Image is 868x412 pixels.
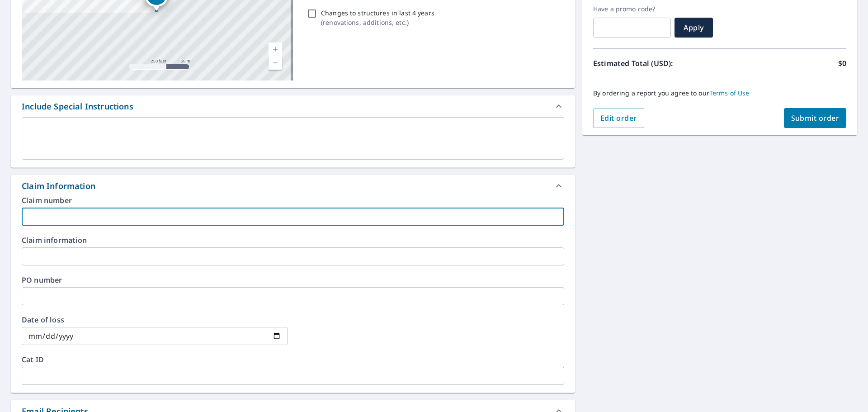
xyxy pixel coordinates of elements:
label: PO number [22,276,564,284]
button: Submit order [784,108,847,128]
a: Current Level 17, Zoom In [269,43,282,56]
button: Apply [675,18,713,38]
div: Claim Information [22,180,95,192]
span: Submit order [791,113,840,123]
label: Cat ID [22,356,564,363]
p: By ordering a report you agree to our [593,89,846,97]
p: $0 [838,58,846,69]
p: ( renovations, additions, etc. ) [321,18,434,27]
button: Edit order [593,108,644,128]
span: Apply [682,23,706,33]
p: Estimated Total (USD): [593,58,720,69]
span: Edit order [600,113,637,123]
div: Include Special Instructions [11,95,575,117]
div: Claim Information [11,175,575,197]
label: Have a promo code? [593,5,671,13]
div: Include Special Instructions [22,100,133,113]
label: Claim number [22,197,564,204]
a: Current Level 17, Zoom Out [269,56,282,70]
label: Claim information [22,237,564,244]
p: Changes to structures in last 4 years [321,8,434,18]
label: Date of loss [22,316,288,323]
a: Terms of Use [709,89,750,97]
